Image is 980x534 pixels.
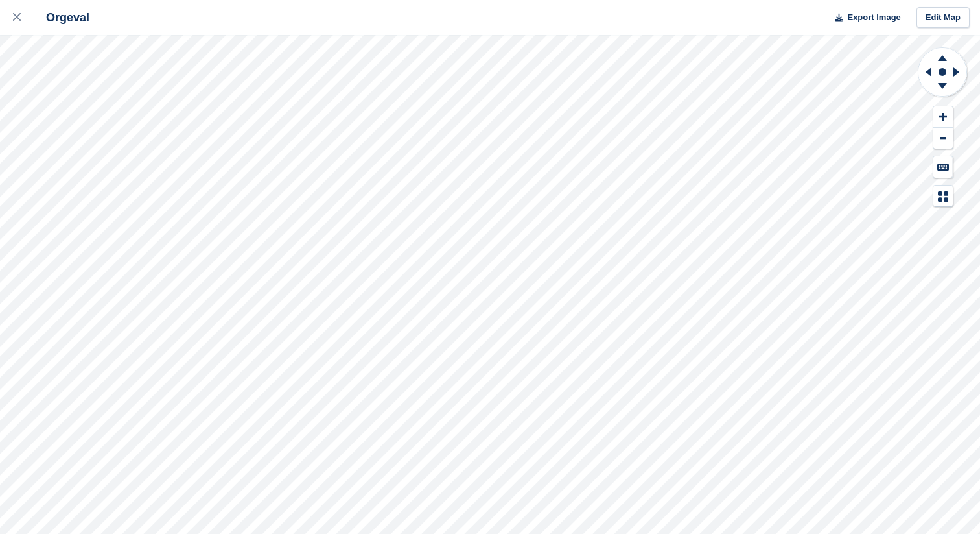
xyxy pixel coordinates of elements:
[827,7,901,29] button: Export Image
[933,156,953,178] button: Keyboard Shortcuts
[916,7,970,29] a: Edit Map
[933,186,953,207] button: Map Legend
[933,106,953,128] button: Zoom In
[847,11,900,24] span: Export Image
[933,128,953,149] button: Zoom Out
[34,10,89,25] div: Orgeval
